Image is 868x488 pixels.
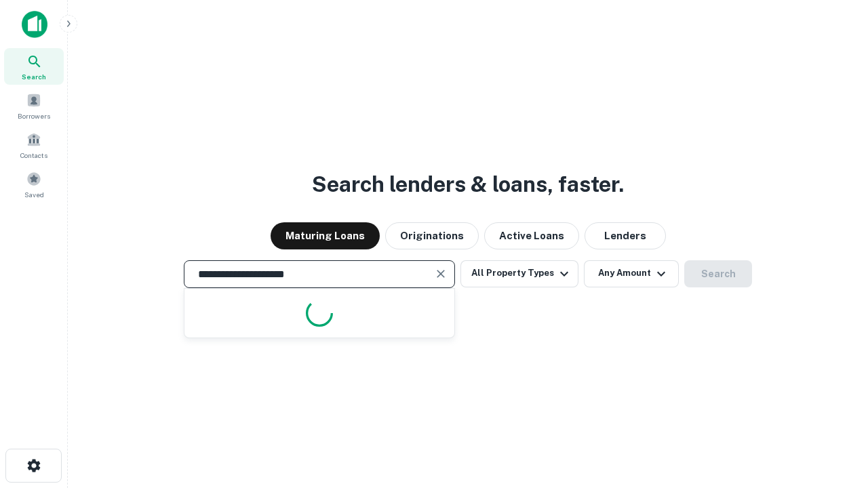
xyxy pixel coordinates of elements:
[22,11,47,38] img: capitalize-icon.png
[584,260,679,287] button: Any Amount
[4,87,64,124] a: Borrowers
[800,380,868,445] iframe: Chat Widget
[271,222,380,249] button: Maturing Loans
[4,127,64,163] a: Contacts
[431,264,450,283] button: Clear
[460,260,578,287] button: All Property Types
[4,48,64,85] a: Search
[20,150,47,161] span: Contacts
[22,71,46,82] span: Search
[312,168,624,201] h3: Search lenders & loans, faster.
[484,222,579,249] button: Active Loans
[4,166,64,203] a: Saved
[18,110,50,121] span: Borrowers
[385,222,479,249] button: Originations
[24,189,44,200] span: Saved
[585,222,666,249] button: Lenders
